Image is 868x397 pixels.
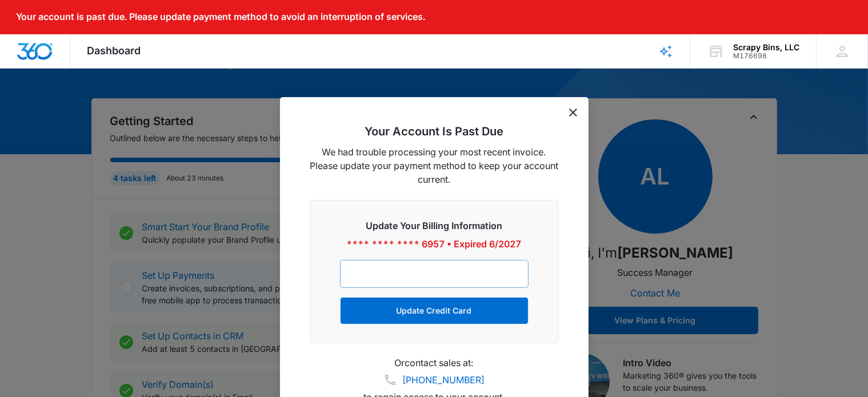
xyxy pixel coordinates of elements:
a: [PHONE_NUMBER] [403,373,485,387]
iframe: Secure card payment input frame [352,269,517,279]
p: Your account is past due. Please update payment method to avoid an interruption of services. [16,11,425,22]
a: Brand Profile Wizard [642,34,690,68]
div: Dashboard [70,34,158,68]
div: account id [733,52,799,60]
p: We had trouble processing your most recent invoice. Please update your payment method to keep you... [310,145,559,186]
button: dismiss this dialog [569,109,577,117]
span: Dashboard [87,45,141,57]
div: account name [733,43,799,52]
button: Update Credit Card [340,297,529,324]
h3: Update Your Billing Information [340,219,529,232]
h2: Your Account Is Past Due [310,125,559,138]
